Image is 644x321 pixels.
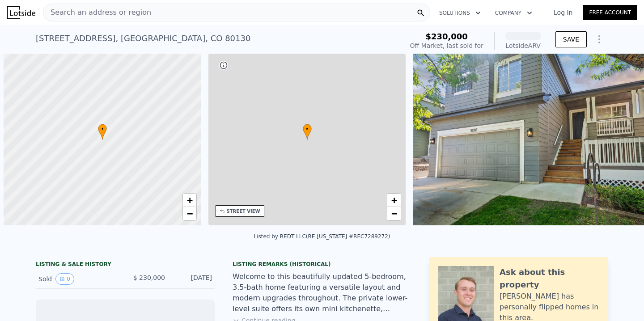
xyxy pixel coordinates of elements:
span: $230,000 [425,32,468,41]
div: Off Market, last sold for [410,41,483,50]
div: STREET VIEW [227,208,260,215]
div: Listed by REDT LLC (RE [US_STATE] #REC7289272) [254,233,390,240]
div: LISTING & SALE HISTORY [36,261,215,270]
span: − [186,208,192,219]
div: [STREET_ADDRESS] , [GEOGRAPHIC_DATA] , CO 80130 [36,32,250,45]
span: + [186,194,192,206]
div: • [303,124,312,139]
button: SAVE [555,31,587,47]
span: + [391,194,397,206]
a: Zoom out [183,207,196,220]
div: [DATE] [172,273,212,285]
span: • [303,125,312,133]
span: Search an address or region [43,7,151,18]
button: View historical data [55,273,74,285]
div: Sold [38,273,118,285]
button: Company [488,5,539,21]
span: • [98,125,107,133]
a: Free Account [583,5,637,20]
button: Show Options [590,30,608,48]
a: Zoom out [387,207,401,220]
a: Zoom in [183,194,196,207]
button: Solutions [432,5,488,21]
a: Log In [543,8,583,17]
div: Lotside ARV [505,41,541,50]
a: Zoom in [387,194,401,207]
span: $ 230,000 [133,274,165,281]
img: Lotside [7,6,35,19]
div: Ask about this property [500,266,599,291]
div: Listing Remarks (Historical) [233,261,411,268]
div: • [98,124,107,139]
div: Welcome to this beautifully updated 5-bedroom, 3.5-bath home featuring a versatile layout and mod... [233,271,411,314]
span: − [391,208,397,219]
